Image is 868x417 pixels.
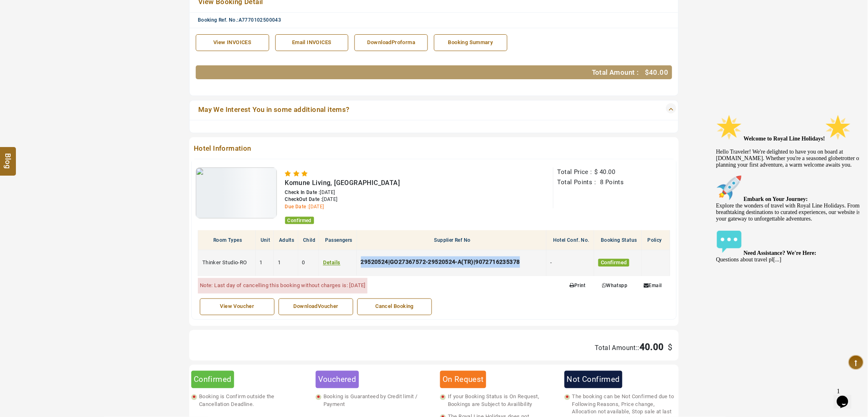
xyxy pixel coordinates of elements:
th: Child [298,230,319,250]
span: Check In Date : [285,190,320,195]
span: Komune Living, [GEOGRAPHIC_DATA] [285,179,400,187]
a: Print [564,280,592,292]
a: Email [638,280,668,292]
span: 1 [278,260,281,266]
div: View INVOICES [200,39,265,47]
span: Blog [3,154,13,161]
span: Total Amount:: [595,344,640,352]
div: Not Confirmed [565,371,622,388]
span: 1 [260,260,263,266]
span: [DATE] [309,204,324,210]
span: Whatspp [602,283,627,289]
strong: Need Assistance? We're Here: [31,139,104,145]
span: 8 Points [600,178,624,186]
iframe: chat widget [834,384,860,409]
span: $ [594,168,598,176]
span: [DATE] [320,190,335,195]
span: Booking is Guaranteed by Credit limit / Payment [321,393,428,408]
span: - [551,260,552,266]
img: :rocket: [3,64,29,90]
span: A7770102500043 [239,17,281,23]
th: Hotel Conf. No. [546,230,594,250]
div: View Voucher [204,303,270,311]
div: Confirmed [191,371,234,388]
img: :star2: [3,3,29,29]
div: 🌟 Welcome to Royal Line Holidays!🌟Hello Traveler! We're delighted to have you on board at [DOMAIN... [3,3,150,152]
th: Room Types [198,230,256,250]
span: Total Points : [558,178,596,186]
th: Supplier Ref No [356,230,546,250]
span: Total Price : [558,168,592,176]
span: Confirmed [598,259,629,267]
th: Booking Status [594,230,642,250]
a: Email INVOICES [275,34,349,51]
a: May We Interest You in some additional items? [196,105,624,116]
span: 40.00 [600,168,616,176]
th: Passengers [319,230,356,250]
span: CheckOut Date : [285,196,323,202]
span: Total Amount : [592,68,639,76]
span: Booking is Confirm outside the Cancellation Deadline. [197,393,303,408]
span: $ [645,68,649,76]
div: 29520524|GO27367572-29520524-A(TR)|9072716235378 [361,256,524,270]
span: Hotel Information [191,143,628,155]
a: View Voucher [200,299,275,315]
div: Cancel Booking [362,303,427,311]
a: Details [323,260,341,266]
a: DownloadProforma [354,34,428,51]
span: 40.00 [640,342,664,352]
strong: Welcome to Royal Line Holidays! [31,25,139,31]
th: Adults [273,230,298,250]
span: [DATE] [323,196,338,202]
div: Booking Summary [438,39,503,47]
span: Due Date : [285,204,309,210]
a: Whatspp [596,280,633,292]
img: hwEpNkDu_07f1fbb64f9772a2379ff1961e307bb4.jpg [196,167,277,219]
div: Vouchered [316,371,359,388]
span: Email [644,283,662,289]
span: $ [666,342,673,352]
a: DownloadVoucher [279,299,353,315]
img: :star2: [112,3,138,29]
a: Booking Summary [434,34,507,51]
div: On Request [440,371,486,388]
iframe: chat widget [713,111,860,380]
span: 40.00 [649,68,669,76]
span: Hello Traveler! We're delighted to have you on board at [DOMAIN_NAME]. Whether you're a seasoned ... [3,25,148,152]
img: :speech_balloon: [3,118,29,144]
a: Cancel Booking [357,299,432,315]
span: If your Booking Status is On Request, Bookings are Subject to Availibility [446,393,552,408]
strong: Embark on Your Journey: [31,85,95,91]
span: Confirmed [285,217,314,224]
div: DownloadVoucher [283,303,349,311]
div: Booking Ref. No.: [198,17,676,24]
span: Policy [648,237,662,243]
span: Thinker Studio-RO [202,260,247,266]
span: 0 [302,260,305,266]
span: Note: Last day of cancelling this booking without charges is: [DATE] [200,283,365,289]
span: Print [570,283,586,289]
a: View INVOICES [196,34,269,51]
th: Unit [255,230,273,250]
